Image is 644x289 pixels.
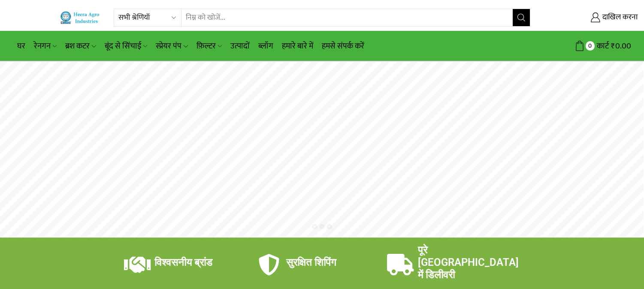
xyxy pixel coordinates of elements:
[615,39,631,53] font: 0.00
[105,39,141,53] font: बूंद से सिंचाई
[254,36,278,56] a: ब्लॉग
[588,41,592,51] font: 0
[151,36,192,56] a: स्प्रेयर पंप
[17,39,25,53] font: घर
[282,39,313,53] font: हमारे बारे में
[230,39,250,53] font: उत्पादों
[513,9,530,26] button: खोज बटन
[154,256,212,268] font: विश्वसनीय ब्रांड
[30,36,61,56] a: रेनगन
[34,39,51,53] font: रेनगन
[322,39,364,53] font: हमसे संपर्क करें
[156,39,181,53] font: स्प्रेयर पंप
[192,36,226,56] a: फ़िल्टर
[197,39,216,53] font: फ़िल्टर
[65,39,90,53] font: ब्रश कटर
[100,36,151,56] a: बूंद से सिंचाई
[611,39,615,53] font: ₹
[539,38,631,54] a: 0 कार्ट ₹0.00
[597,39,609,53] font: कार्ट
[543,10,638,25] a: दाखिल करना
[258,39,273,53] font: ब्लॉग
[317,36,369,56] a: हमसे संपर्क करें
[278,36,317,56] a: हमारे बारे में
[226,36,254,56] a: उत्पादों
[13,36,30,56] a: घर
[286,256,336,268] font: सुरक्षित शिपिंग
[181,9,512,26] input: निम्न को खोजें...
[418,244,519,281] font: पूरे [GEOGRAPHIC_DATA] में डिलीवरी
[61,36,100,56] a: ब्रश कटर
[602,11,638,24] font: दाखिल करना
